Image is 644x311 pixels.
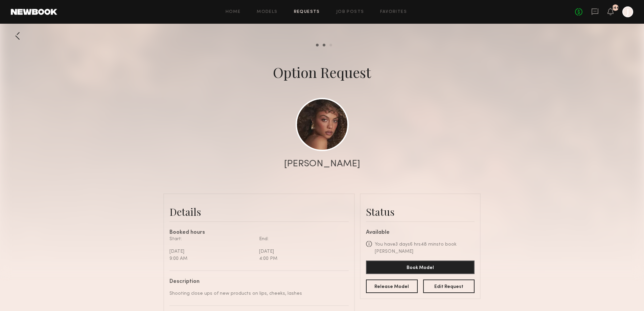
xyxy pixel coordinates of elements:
a: Job Posts [336,10,364,14]
a: Requests [294,10,320,14]
a: J [622,6,633,17]
div: Status [366,205,475,219]
button: Edit Request [423,279,475,293]
button: Release Model [366,279,418,293]
div: 4:00 PM [259,255,344,262]
div: [DATE] [259,248,344,255]
a: Favorites [380,10,407,14]
div: [DATE] [169,248,254,255]
div: Available [366,230,475,235]
div: Details [169,205,349,219]
div: Description [169,279,344,285]
div: Booked hours [169,230,349,235]
div: [PERSON_NAME] [284,159,360,169]
div: Shooting close ups of new products on lips, cheeks, lashes [169,290,344,297]
div: Option Request [273,63,371,82]
div: 144 [612,6,619,10]
div: You have 3 days 6 hrs 48 mins to book [PERSON_NAME] [375,241,475,255]
div: End: [259,235,344,243]
div: Start: [169,235,254,243]
div: 9:00 AM [169,255,254,262]
a: Home [226,10,241,14]
a: Models [257,10,277,14]
button: Book Model [366,261,475,274]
